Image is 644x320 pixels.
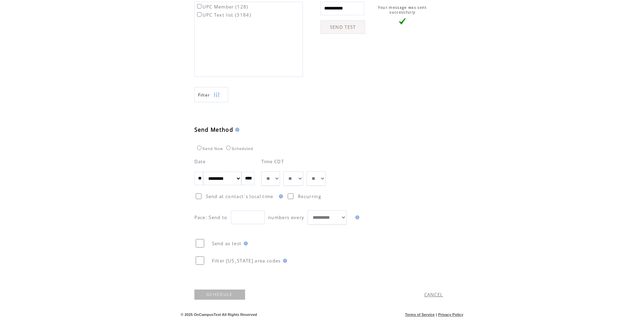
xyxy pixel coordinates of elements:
[242,241,248,246] img: help.gif
[399,18,406,25] img: vLarge.png
[226,146,231,150] input: Scheduled
[194,87,228,102] a: Filter
[298,193,321,199] span: Recurring
[320,20,365,34] a: SEND TEST
[353,215,359,219] img: help.gif
[197,146,201,150] input: Send Now
[198,92,210,98] span: Show filters
[261,158,284,165] span: Time CDT
[206,193,273,199] span: Send at contact`s local time
[197,12,201,17] input: UPC Text list (3184)
[281,259,287,263] img: help.gif
[194,158,206,165] span: Date
[436,313,437,317] span: |
[181,313,257,317] span: © 2025 OnCampusText All Rights Reserved
[424,292,443,298] a: CANCEL
[194,126,234,133] span: Send Method
[197,4,201,8] input: UPC Member (128)
[214,87,220,103] img: filters.png
[196,12,252,18] label: UPC Text list (3184)
[212,258,281,264] span: Filter [US_STATE] area codes
[378,5,427,15] span: Your message was sent successfully
[212,240,242,247] span: Send as test
[194,214,228,220] span: Pace: Send to
[277,194,283,198] img: help.gif
[438,313,463,317] a: Privacy Policy
[268,214,304,220] span: numbers every
[405,313,435,317] a: Terms of Service
[195,147,223,151] label: Send Now
[233,128,239,132] img: help.gif
[196,4,248,10] label: UPC Member (128)
[194,290,245,300] a: SCHEDULE
[224,147,253,151] label: Scheduled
